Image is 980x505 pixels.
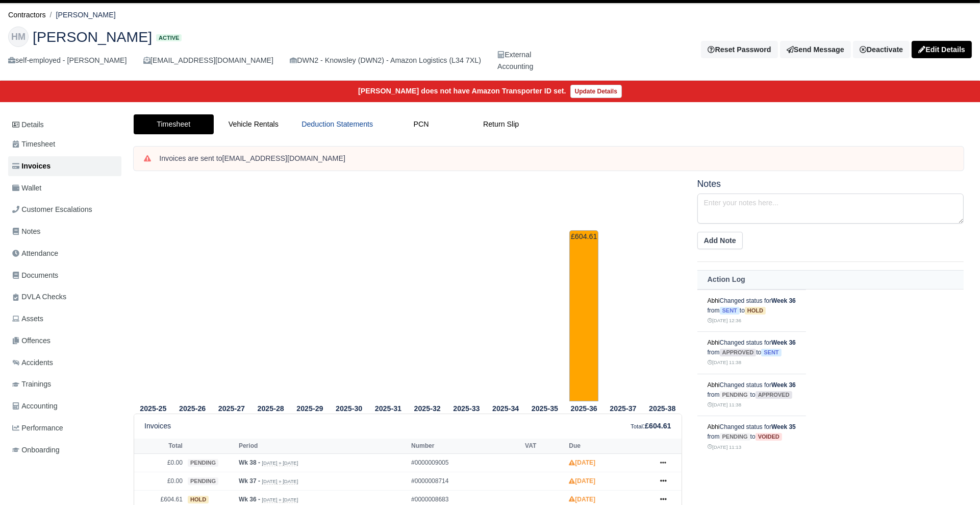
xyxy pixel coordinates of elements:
[262,497,298,503] small: [DATE] » [DATE]
[708,318,741,323] small: [DATE] 12:36
[745,307,766,315] span: hold
[8,331,121,351] a: Offences
[12,335,51,347] span: Offences
[134,402,173,414] th: 2025-25
[569,230,598,402] td: £604.61
[771,339,796,346] strong: Week 36
[569,459,595,466] strong: [DATE]
[708,444,741,450] small: [DATE] 11:13
[8,440,121,460] a: Onboarding
[708,339,720,346] a: Abhi
[143,55,273,66] div: [EMAIL_ADDRESS][DOMAIN_NAME]
[156,34,182,42] span: Active
[912,41,972,58] a: Edit Details
[239,496,260,503] strong: Wk 36 -
[761,349,781,356] span: sent
[8,309,121,329] a: Assets
[1,18,979,81] div: Hamza Aziz Mirza
[12,248,58,259] span: Attendance
[564,402,604,414] th: 2025-36
[8,396,121,416] a: Accounting
[522,439,566,454] th: VAT
[497,49,533,73] div: External Accounting
[290,402,330,414] th: 2025-29
[8,244,121,263] a: Attendance
[771,381,796,389] strong: Week 36
[8,55,127,66] div: self-employed - [PERSON_NAME]
[12,138,55,150] span: Timesheet
[144,422,171,430] h6: Invoices
[525,402,565,414] th: 2025-35
[8,27,29,47] div: HM
[447,402,486,414] th: 2025-33
[697,179,964,189] h5: Notes
[251,402,290,414] th: 2025-28
[697,416,806,458] td: Changed status for from to
[369,402,408,414] th: 2025-31
[720,433,750,441] span: pending
[8,374,121,394] a: Trainings
[12,422,63,434] span: Performance
[290,55,481,66] div: DWN2 - Knowsley (DWN2) - Amazon Logistics (L34 7XL)
[262,460,298,466] small: [DATE] » [DATE]
[569,496,595,503] strong: [DATE]
[262,478,298,485] small: [DATE] » [DATE]
[12,444,60,456] span: Onboarding
[188,477,218,485] span: pending
[756,391,792,399] span: approved
[12,378,51,390] span: Trainings
[12,204,92,215] span: Customer Escalations
[8,418,121,438] a: Performance
[239,459,260,466] strong: Wk 38 -
[134,472,185,491] td: £0.00
[697,232,743,249] button: Add Note
[645,422,671,430] strong: £604.61
[212,402,252,414] th: 2025-27
[134,439,185,454] th: Total
[8,178,121,198] a: Wallet
[214,114,294,134] a: Vehicle Rentals
[780,41,851,58] a: Send Message
[771,423,796,430] strong: Week 35
[381,114,461,134] a: PCN
[409,439,522,454] th: Number
[604,402,643,414] th: 2025-37
[569,477,595,485] strong: [DATE]
[8,200,121,220] a: Customer Escalations
[853,41,910,58] a: Deactivate
[408,402,447,414] th: 2025-32
[8,134,121,154] a: Timesheet
[708,381,720,389] a: Abhi
[697,270,964,289] th: Action Log
[720,349,757,356] span: approved
[701,41,777,58] button: Reset Password
[173,402,212,414] th: 2025-26
[566,439,650,454] th: Due
[8,266,121,285] a: Documents
[8,287,121,307] a: DVLA Checks
[708,359,741,365] small: [DATE] 11:38
[708,402,741,407] small: [DATE] 11:38
[8,353,121,373] a: Accidents
[222,154,345,162] strong: [EMAIL_ADDRESS][DOMAIN_NAME]
[708,297,720,304] a: Abhi
[12,160,51,172] span: Invoices
[756,433,782,441] span: voided
[293,114,381,134] a: Deduction Statements
[797,387,980,505] div: Chat Widget
[46,9,116,21] li: [PERSON_NAME]
[12,357,53,369] span: Accidents
[12,291,66,303] span: DVLA Checks
[134,114,214,134] a: Timesheet
[631,423,643,429] small: Total
[409,454,522,472] td: #0000009005
[570,85,622,98] a: Update Details
[12,270,58,281] span: Documents
[236,439,409,454] th: Period
[8,115,121,134] a: Details
[33,30,152,44] span: [PERSON_NAME]
[8,222,121,242] a: Notes
[461,114,541,134] a: Return Slip
[697,374,806,416] td: Changed status for from to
